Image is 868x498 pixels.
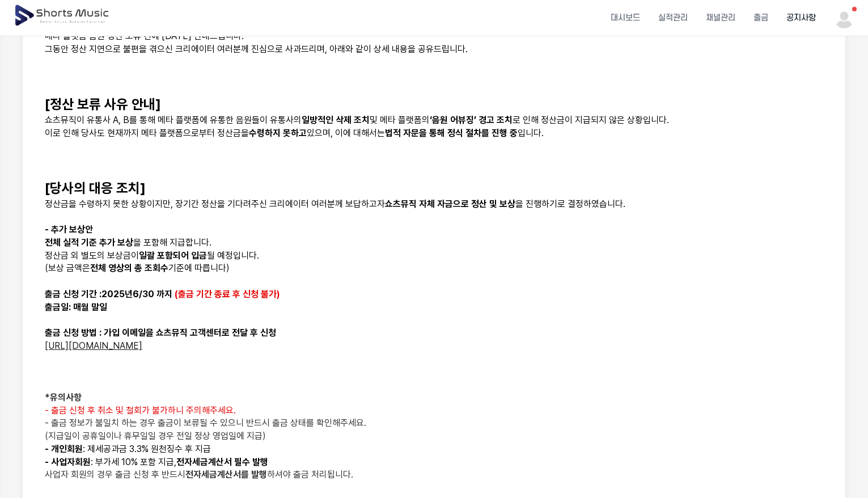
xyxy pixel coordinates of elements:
[45,456,823,469] p: : 부가세 10% 포함 지급,
[45,302,107,313] strong: 출금일: 매월 말일
[744,3,777,33] a: 출금
[45,469,185,480] span: 사업자 회원의 경우 출금 신청 후 반드시
[45,327,276,338] strong: 출금 신청 방법 : 가입 이메일을 쇼츠뮤직 고객센터로 전달 후 신청
[45,457,91,467] strong: - 사업자회원
[45,250,823,263] p: 정산금 외 별도의 보상금이 될 예정입니다.
[133,289,172,299] span: 6/30 까지
[697,3,744,33] a: 채널관리
[45,289,101,299] span: 출금 신청 기간 :
[649,3,697,33] a: 실적관리
[45,96,161,112] strong: [정산 보류 사유 안내]
[45,198,823,211] p: 정산금을 수령하지 못한 상황이지만, 장기간 정산을 기다려주신 크리에이터 여러분께 보답하고자 을 진행하기로 결정하였습니다.
[45,127,823,140] p: 이로 인해 당사도 현재까지 메타 플랫폼으로부터 정산금을 있으며, 이에 대해서는 입니다.
[90,263,168,273] strong: 전체 영상의 총 조회수
[267,469,353,480] span: 하셔야 출금 처리됩니다.
[45,392,82,403] strong: *유의사항
[45,262,823,275] p: (보상 금액은 기준에 따릅니다)
[45,340,142,351] a: [URL][DOMAIN_NAME]
[45,417,366,428] span: - 출금 정보가 불일치 하는 경우 출금이 보류될 수 있으니 반드시 출금 상태를 확인해주세요.
[185,469,267,480] strong: 전자세금계산서를 발행
[777,3,825,33] a: 공지사항
[45,405,236,416] span: - 출금 신청 후 취소 및 철회가 불가하니 주의해주세요.
[385,199,515,209] strong: 쇼츠뮤직 자체 자금으로 정산 및 보상
[176,457,268,467] strong: 전자세금계산서 필수 발행
[249,128,307,138] strong: 수령하지 못하고
[834,8,854,28] img: 사용자 이미지
[45,43,823,56] p: 그동안 정산 지연으로 불편을 겪으신 크리에이터 여러분께 진심으로 사과드리며, 아래와 같이 상세 내용을 공유드립니다.
[45,444,83,454] strong: - 개인회원
[45,289,280,299] strong: 2025년
[302,115,370,125] strong: 일방적인 삭제 조치
[45,180,146,196] strong: [당사의 대응 조치]
[45,237,133,248] strong: 전체 실적 기준 추가 보상
[45,224,93,235] strong: - 추가 보상안
[175,289,280,299] span: (출금 기간 종료 후 신청 불가)
[602,3,649,33] a: 대시보드
[45,443,823,456] p: : 제세공과금 3.3% 원천징수 후 지급
[45,30,823,43] p: 메타 플랫폼 음원 정산 보류 건에 [DATE] 안내드립니다.
[385,128,518,138] strong: 법적 자문을 통해 정식 절차를 진행 중
[45,431,266,441] span: (지급일이 공휴일이나 휴무일일 경우 전일 정상 영업일에 지급)
[430,115,513,125] strong: ‘음원 어뷰징’ 경고 조치
[139,250,207,261] strong: 일괄 포함되어 입금
[45,237,823,250] p: 을 포함해 지급합니다.
[45,114,823,127] p: 쇼츠뮤직이 유통사 A, B를 통해 메타 플랫폼에 유통한 음원들이 유통사의 및 메타 플랫폼의 로 인해 정산금이 지급되지 않은 상황입니다.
